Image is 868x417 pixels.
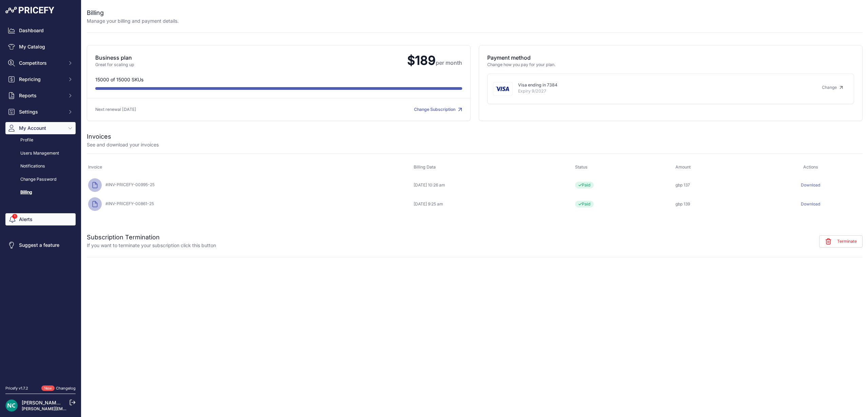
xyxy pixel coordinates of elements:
div: gbp 137 [675,182,757,188]
a: [PERSON_NAME] NC [22,400,69,405]
a: Change [816,82,848,93]
p: Visa ending in 7384 [518,82,811,88]
p: 15000 of 15000 SKUs [95,76,462,83]
span: Paid [575,201,594,207]
a: Users Management [5,147,76,159]
img: Pricefy Logo [5,7,54,14]
p: If you want to terminate your subscription click this button [87,242,216,249]
nav: Sidebar [5,24,76,377]
span: Paid [575,182,594,188]
a: My Catalog [5,41,76,53]
a: Download [801,201,820,206]
span: #INV-PRICEFY-00861-25 [103,201,154,206]
a: Suggest a feature [5,239,76,251]
span: $189 [402,53,462,68]
span: Terminate [837,239,857,244]
p: See and download your invoices [87,141,159,148]
p: Business plan [95,54,402,62]
a: Changelog [56,386,76,391]
button: Competitors [5,57,76,69]
span: My Account [19,125,63,132]
p: Next renewal [DATE] [95,106,279,113]
div: [DATE] 10:26 am [414,182,572,188]
span: Actions [803,164,818,170]
button: Reports [5,90,76,102]
span: Invoice [88,164,102,170]
span: Competitors [19,60,63,66]
a: Profile [5,134,76,146]
a: Billing [5,186,76,198]
button: Terminate [819,235,863,247]
h2: Subscription Termination [87,233,216,242]
p: Manage your billing and payment details. [87,18,179,24]
p: Change how you pay for your plan. [487,62,854,68]
a: Notifications [5,160,76,172]
span: Repricing [19,76,63,83]
span: #INV-PRICEFY-00995-25 [103,182,155,187]
a: Alerts [5,213,76,225]
p: Payment method [487,54,854,62]
span: New [41,385,55,391]
a: Change Subscription [414,107,462,112]
button: Repricing [5,73,76,85]
span: Reports [19,92,63,99]
a: Change Password [5,174,76,185]
button: My Account [5,122,76,134]
button: Settings [5,106,76,118]
span: Status [575,164,588,170]
a: Dashboard [5,24,76,37]
p: Great for scaling up [95,62,402,68]
a: [PERSON_NAME][EMAIL_ADDRESS][DOMAIN_NAME][PERSON_NAME] [22,406,160,411]
h2: Billing [87,8,179,18]
p: Expiry 9/2027 [518,88,811,95]
div: Pricefy v1.7.2 [5,385,28,391]
span: Billing Data [414,164,436,170]
span: per month [436,59,462,66]
div: [DATE] 9:25 am [414,201,572,207]
a: Download [801,182,820,187]
div: gbp 139 [675,201,757,207]
h2: Invoices [87,132,111,141]
span: Amount [675,164,691,170]
span: Settings [19,108,63,115]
